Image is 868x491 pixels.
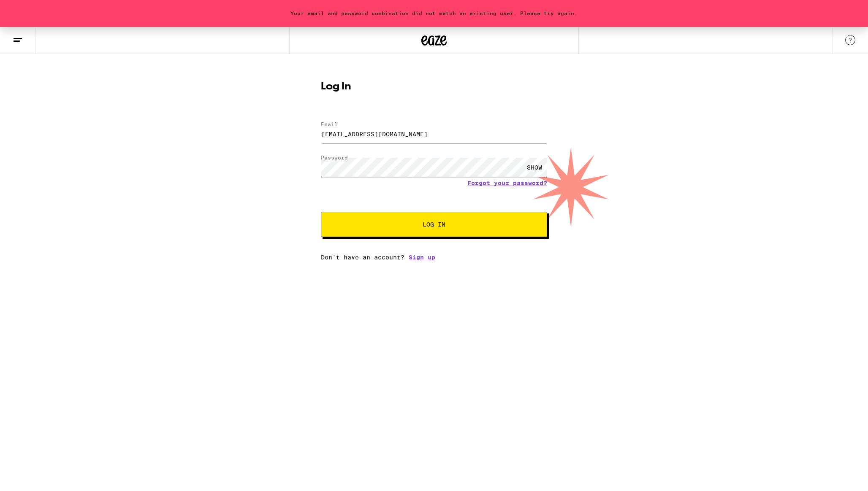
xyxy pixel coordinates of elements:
[321,124,547,143] input: Email
[409,254,435,261] a: Sign up
[321,254,547,261] div: Don't have an account?
[522,158,547,177] div: SHOW
[321,212,547,237] button: Log In
[321,121,338,127] label: Email
[467,180,547,186] a: Forgot your password?
[321,82,547,92] h1: Log In
[321,155,348,160] label: Password
[423,221,445,227] span: Log In
[5,6,61,13] span: Hi. Need any help?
